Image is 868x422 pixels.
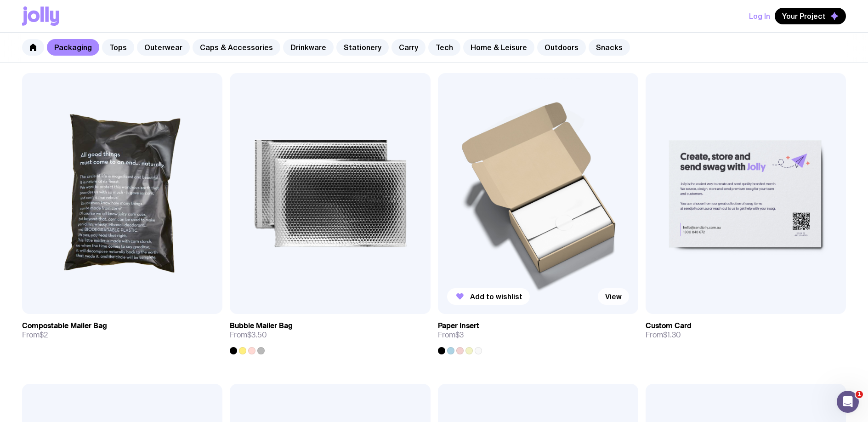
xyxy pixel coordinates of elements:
button: Log In [749,8,770,24]
span: $2 [40,330,48,340]
a: Packaging [47,39,99,56]
a: Drinkware [283,39,334,56]
a: Snacks [589,39,630,56]
a: View [598,288,629,305]
span: $3.50 [247,330,267,340]
span: $3 [455,330,464,340]
a: Carry [391,39,425,56]
a: Outdoors [537,39,586,56]
button: Add to wishlist [447,288,530,305]
span: Your Project [782,11,826,21]
span: From [22,331,48,340]
a: Outerwear [137,39,190,56]
span: From [646,331,681,340]
span: $1.30 [663,330,681,340]
iframe: Intercom live chat [837,391,859,413]
h3: Custom Card [646,321,692,331]
a: Compostable Mailer BagFrom$2 [22,314,222,347]
h3: Paper Insert [438,321,479,331]
a: Stationery [336,39,389,56]
a: Caps & Accessories [193,39,280,56]
span: From [438,331,464,340]
h3: Bubble Mailer Bag [230,321,293,331]
a: Tech [428,39,460,56]
span: Add to wishlist [470,292,522,301]
a: Tops [102,39,134,56]
h3: Compostable Mailer Bag [22,321,107,331]
button: Your Project [775,8,846,24]
span: From [230,331,267,340]
span: 1 [856,391,863,398]
a: Home & Leisure [463,39,534,56]
a: Custom CardFrom$1.30 [646,314,846,347]
a: Bubble Mailer BagFrom$3.50 [230,314,430,354]
a: Paper InsertFrom$3 [438,314,638,354]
